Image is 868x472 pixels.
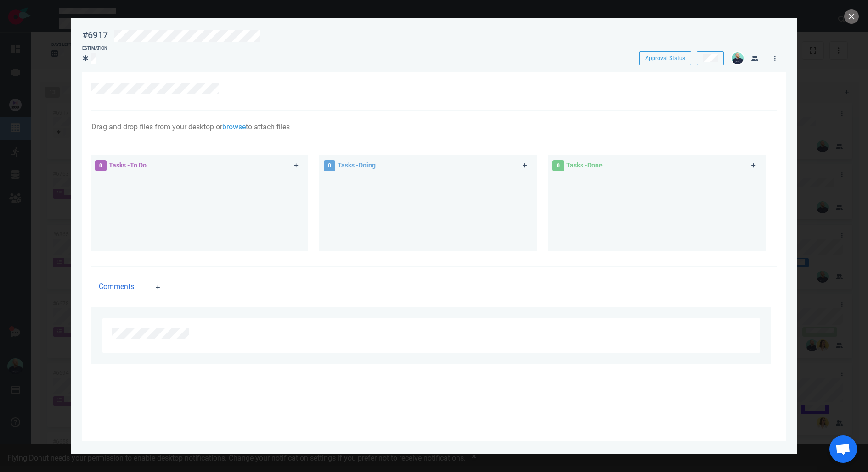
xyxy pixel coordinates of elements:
[82,29,108,41] div: #6917
[552,160,564,171] span: 0
[91,122,222,131] span: Drag and drop files from your desktop or
[99,281,134,292] span: Comments
[222,122,246,131] a: browse
[82,45,107,52] div: Estimation
[95,160,107,171] span: 0
[246,122,290,131] span: to attach files
[639,51,691,65] button: Approval Status
[566,161,603,169] span: Tasks - Done
[324,160,335,171] span: 0
[109,161,147,169] span: Tasks - To Do
[338,161,376,169] span: Tasks - Doing
[732,52,744,64] img: 26
[844,9,859,24] button: close
[829,435,857,463] div: Ouvrir le chat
